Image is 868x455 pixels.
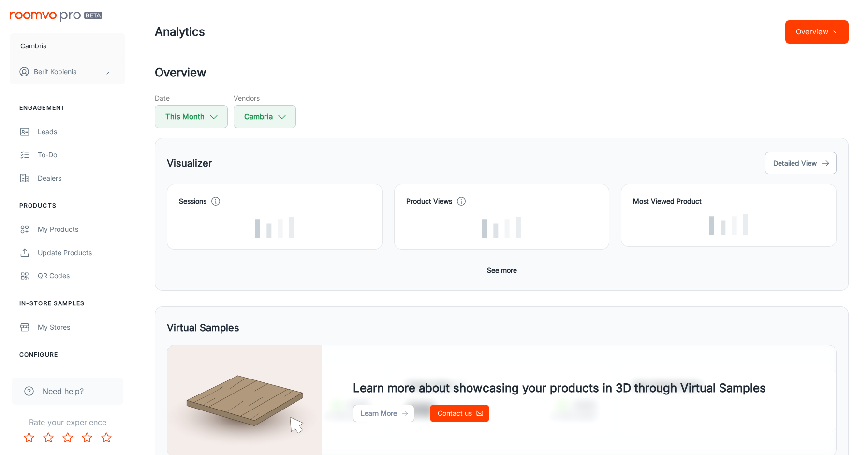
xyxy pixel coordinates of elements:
[34,66,77,77] p: Berit Kobienia
[234,105,296,128] button: Cambria
[765,152,837,174] button: Detailed View
[38,173,125,183] div: Dealers
[8,416,127,428] p: Rate your experience
[167,320,239,335] h5: Virtual Samples
[10,59,125,84] button: Berit Kobienia
[19,428,39,447] button: Rate 1 star
[179,196,206,207] h4: Sessions
[785,20,849,44] button: Overview
[406,196,452,207] h4: Product Views
[234,93,296,103] h5: Vendors
[155,105,228,128] button: This Month
[633,196,824,207] h4: Most Viewed Product
[353,405,414,422] a: Learn More
[155,64,849,81] h2: Overview
[709,214,748,235] img: Loading
[430,405,489,422] a: Contact us
[38,126,125,137] div: Leads
[155,93,228,103] h5: Date
[483,261,521,279] button: See more
[97,428,116,447] button: Rate 5 star
[38,150,125,160] div: To-do
[43,385,84,397] span: Need help?
[255,217,294,238] img: Loading
[167,156,212,170] h5: Visualizer
[482,217,521,238] img: Loading
[38,271,125,281] div: QR Codes
[10,33,125,59] button: Cambria
[39,428,58,447] button: Rate 2 star
[155,23,205,41] h1: Analytics
[38,247,125,258] div: Update Products
[353,379,766,397] h4: Learn more about showcasing your products in 3D through Virtual Samples
[77,428,97,447] button: Rate 4 star
[38,322,125,333] div: My Stores
[20,41,47,51] p: Cambria
[58,428,77,447] button: Rate 3 star
[38,224,125,235] div: My Products
[10,12,102,22] img: Roomvo PRO Beta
